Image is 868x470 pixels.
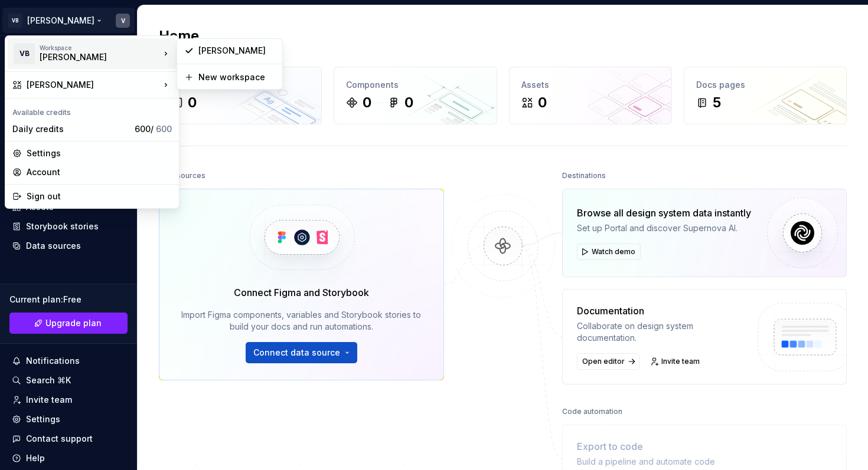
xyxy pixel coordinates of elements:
[40,51,140,63] div: [PERSON_NAME]
[8,101,177,120] div: Available credits
[27,79,160,91] div: [PERSON_NAME]
[156,124,172,134] span: 600
[198,45,275,57] div: [PERSON_NAME]
[27,147,172,159] div: Settings
[198,71,275,83] div: New workspace
[40,44,160,51] div: Workspace
[27,166,172,178] div: Account
[12,123,130,135] div: Daily credits
[27,190,172,202] div: Sign out
[135,124,172,134] span: 600 /
[14,43,35,64] div: VB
